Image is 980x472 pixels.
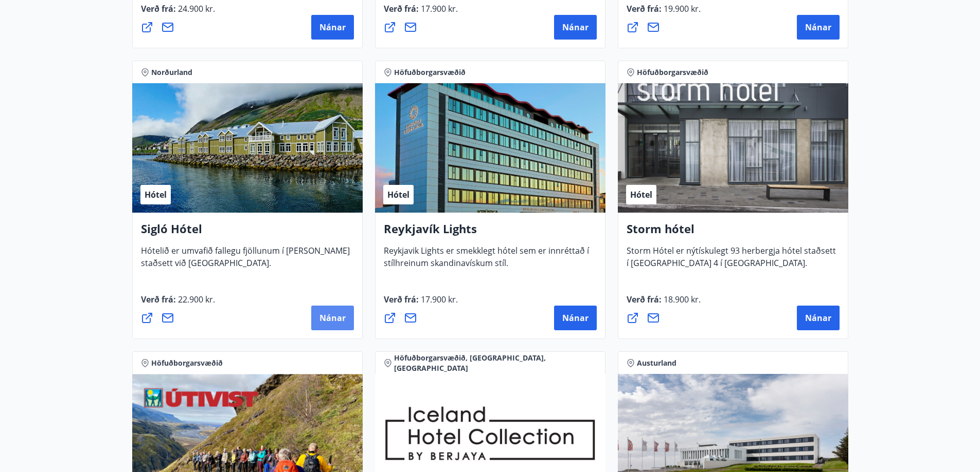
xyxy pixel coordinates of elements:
[662,3,701,14] span: 19.900 kr.
[419,294,458,305] span: 17.900 kr.
[311,15,354,40] button: Nánar
[627,3,701,23] span: Verð frá :
[176,294,215,305] span: 22.900 kr.
[151,67,192,78] span: Norðurland
[627,294,701,313] span: Verð frá :
[797,306,840,330] button: Nánar
[662,294,701,305] span: 18.900 kr.
[141,221,354,244] h4: Sigló Hótel
[384,3,458,23] span: Verð frá :
[627,245,836,277] span: Storm Hótel er nýtískulegt 93 herbergja hótel staðsett í [GEOGRAPHIC_DATA] 4 í [GEOGRAPHIC_DATA].
[394,353,597,373] span: Höfuðborgarsvæðið, [GEOGRAPHIC_DATA], [GEOGRAPHIC_DATA]
[384,221,597,244] h4: Reykjavík Lights
[805,22,831,33] span: Nánar
[319,312,346,324] span: Nánar
[630,189,652,200] span: Hótel
[554,15,597,40] button: Nánar
[554,306,597,330] button: Nánar
[384,245,589,277] span: Reykjavik Lights er smekklegt hótel sem er innréttað í stílhreinum skandinavískum stíl.
[141,245,350,277] span: Hótelið er umvafið fallegu fjöllunum í [PERSON_NAME] staðsett við [GEOGRAPHIC_DATA].
[562,312,589,324] span: Nánar
[797,15,840,40] button: Nánar
[176,3,215,14] span: 24.900 kr.
[805,312,831,324] span: Nánar
[141,3,215,23] span: Verð frá :
[141,294,215,313] span: Verð frá :
[311,306,354,330] button: Nánar
[145,189,167,200] span: Hótel
[637,67,708,78] span: Höfuðborgarsvæðið
[387,189,409,200] span: Hótel
[319,22,346,33] span: Nánar
[394,67,466,78] span: Höfuðborgarsvæðið
[151,358,223,368] span: Höfuðborgarsvæðið
[384,294,458,313] span: Verð frá :
[562,22,589,33] span: Nánar
[627,221,840,244] h4: Storm hótel
[637,358,676,368] span: Austurland
[419,3,458,14] span: 17.900 kr.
